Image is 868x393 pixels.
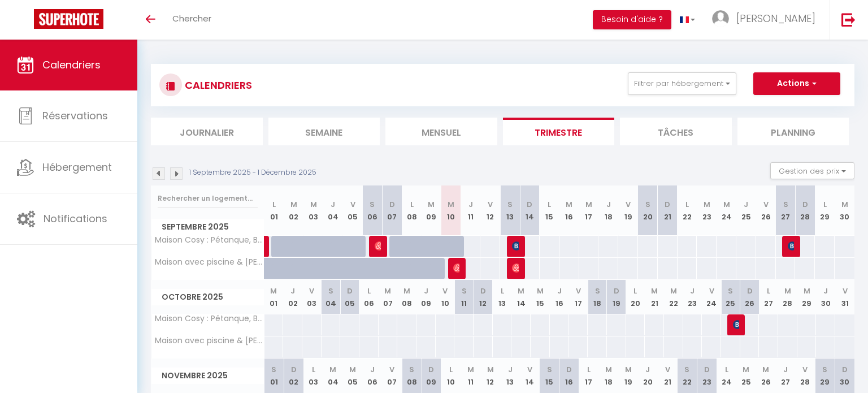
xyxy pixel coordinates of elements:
[747,286,753,296] abbr: D
[501,286,504,296] abbr: L
[843,286,848,296] abbr: V
[153,336,266,345] span: Maison avec piscine & [PERSON_NAME] : L’Oustal d’Aygues
[709,286,714,296] abbr: V
[44,211,107,226] span: Notifications
[566,199,572,210] abbr: M
[835,185,854,236] th: 30
[442,286,448,296] abbr: V
[312,364,315,375] abbr: L
[151,118,263,145] li: Journalier
[422,359,441,393] th: 09
[441,185,461,236] th: 10
[309,286,314,296] abbr: V
[756,185,776,236] th: 26
[347,286,353,296] abbr: D
[566,364,572,375] abbr: D
[428,364,434,375] abbr: D
[363,185,383,236] th: 06
[488,199,493,210] abbr: V
[658,185,678,236] th: 21
[350,199,355,210] abbr: V
[607,280,626,314] th: 19
[518,286,524,296] abbr: M
[189,167,316,178] p: 1 Septembre 2025 - 1 Décembre 2025
[343,359,363,393] th: 05
[815,359,835,393] th: 29
[323,359,343,393] th: 04
[402,185,422,236] th: 08
[340,280,359,314] th: 05
[540,359,559,393] th: 15
[753,72,840,95] button: Actions
[736,11,815,25] span: [PERSON_NAME]
[512,235,518,257] span: [PERSON_NAME]
[598,359,618,393] th: 18
[416,280,436,314] th: 09
[795,359,815,393] th: 28
[759,280,778,314] th: 27
[302,280,322,314] th: 03
[756,359,776,393] th: 26
[665,199,670,210] abbr: D
[816,280,835,314] th: 30
[449,364,453,375] abbr: L
[508,364,513,375] abbr: J
[500,185,520,236] th: 13
[531,280,550,314] th: 15
[454,280,474,314] th: 11
[645,280,664,314] th: 21
[382,359,402,393] th: 07
[767,286,770,296] abbr: L
[271,364,276,375] abbr: S
[370,364,375,375] abbr: J
[658,359,678,393] th: 21
[835,359,854,393] th: 30
[628,72,736,95] button: Filtrer par hébergement
[783,364,788,375] abbr: J
[614,286,619,296] abbr: D
[559,359,579,393] th: 16
[740,280,759,314] th: 26
[841,12,856,27] img: logout
[783,199,788,210] abbr: S
[436,280,455,314] th: 10
[678,185,697,236] th: 22
[328,286,333,296] abbr: S
[733,314,739,335] span: [PERSON_NAME]
[291,364,297,375] abbr: D
[42,109,108,123] span: Réservations
[721,280,740,314] th: 25
[737,118,849,145] li: Planning
[310,199,317,210] abbr: M
[158,188,258,209] input: Rechercher un logement...
[441,359,461,393] th: 10
[367,286,371,296] abbr: L
[453,257,459,279] span: Ana Ïs
[462,286,467,296] abbr: S
[697,185,717,236] th: 23
[598,185,618,236] th: 18
[626,199,631,210] abbr: V
[402,359,422,393] th: 08
[370,199,375,210] abbr: S
[480,359,500,393] th: 12
[379,280,398,314] th: 07
[770,162,854,179] button: Gestion des prix
[512,257,518,279] span: Roman Carriere
[835,280,854,314] th: 31
[683,280,702,314] th: 23
[670,286,677,296] abbr: M
[151,368,264,384] span: Novembre 2025
[284,185,303,236] th: 02
[272,199,276,210] abbr: L
[702,280,721,314] th: 24
[503,118,615,145] li: Trimestre
[550,280,569,314] th: 16
[363,359,383,393] th: 06
[678,359,697,393] th: 22
[802,199,808,210] abbr: D
[172,12,211,24] span: Chercher
[587,364,591,375] abbr: L
[331,199,335,210] abbr: J
[343,185,363,236] th: 05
